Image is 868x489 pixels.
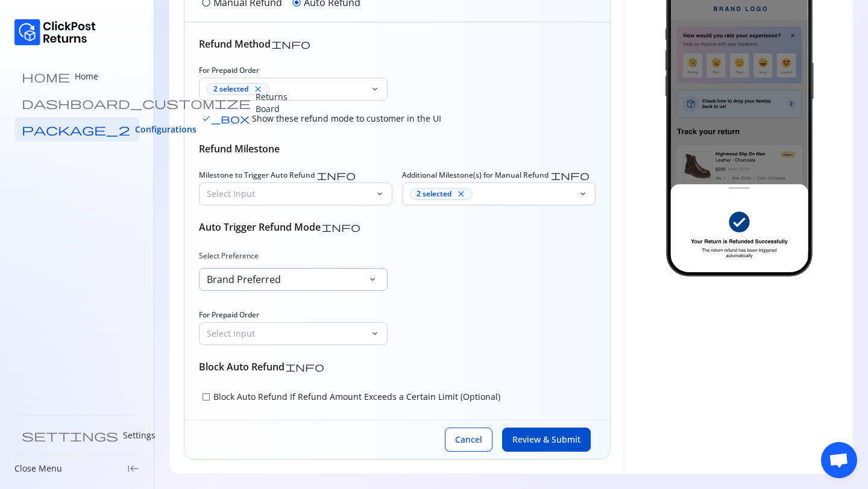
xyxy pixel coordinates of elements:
[512,434,580,446] span: Review & Submit
[286,362,324,372] span: info
[199,249,388,263] span: Select Preference
[256,91,288,115] p: Returns Board
[322,222,360,232] span: info
[370,329,380,338] span: keyboard_arrow_down
[14,463,139,475] div: Close Menukeyboard_tab_rtl
[253,84,263,94] span: close
[127,463,139,475] span: keyboard_tab_rtl
[207,271,281,288] span: Brand Preferred
[22,97,251,109] span: dashboard_customize
[199,360,285,374] h6: Block Auto Refund
[207,188,370,200] p: Select Input
[502,428,591,452] button: Review & Submit
[821,442,854,475] div: Open chat
[199,220,321,234] h6: Auto Trigger Refund Mode
[211,391,500,403] p: Block Auto Refund If Refund Amount Exceeds a Certain Limit (Optional)
[22,429,118,441] span: settings
[445,428,492,452] button: Cancel
[551,170,590,180] span: info
[213,84,248,94] span: 2 selected
[578,189,588,199] span: keyboard_arrow_down
[199,310,259,320] span: For Prepaid Order
[375,189,385,199] span: keyboard_arrow_down
[135,123,197,135] span: Configurations
[317,170,356,180] span: info
[75,70,98,83] p: Home
[14,423,139,447] a: settings Settings
[14,463,62,475] p: Close Menu
[22,70,70,83] span: home
[14,64,139,89] a: home Home
[14,117,139,142] a: package_2 Configurations
[14,91,139,115] a: dashboard_customize Returns Board
[455,434,482,446] span: Cancel
[199,142,596,156] h6: Refund Milestone
[402,170,549,180] span: Additional Milestone(s) for Manual Refund
[199,37,271,51] h6: Refund Method
[199,66,259,75] span: For Prepaid Order
[368,275,377,284] span: keyboard_arrow_down
[272,39,310,49] span: info
[370,84,380,94] span: keyboard_arrow_down
[199,170,315,180] span: Milestone to Trigger Auto Refund
[199,110,444,127] button: Show these refund mode to customer in the UI
[207,328,365,340] p: Select Input
[123,429,156,441] p: Settings
[22,123,130,135] span: package_2
[14,19,96,45] img: Logo
[201,114,250,123] span: check_box
[456,189,466,199] span: close
[201,392,211,402] span: check_box_outline_blank
[199,388,503,405] button: Block Auto Refund If Refund Amount Exceeds a Certain Limit (Optional)
[417,189,451,199] span: 2 selected
[250,113,441,125] p: Show these refund mode to customer in the UI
